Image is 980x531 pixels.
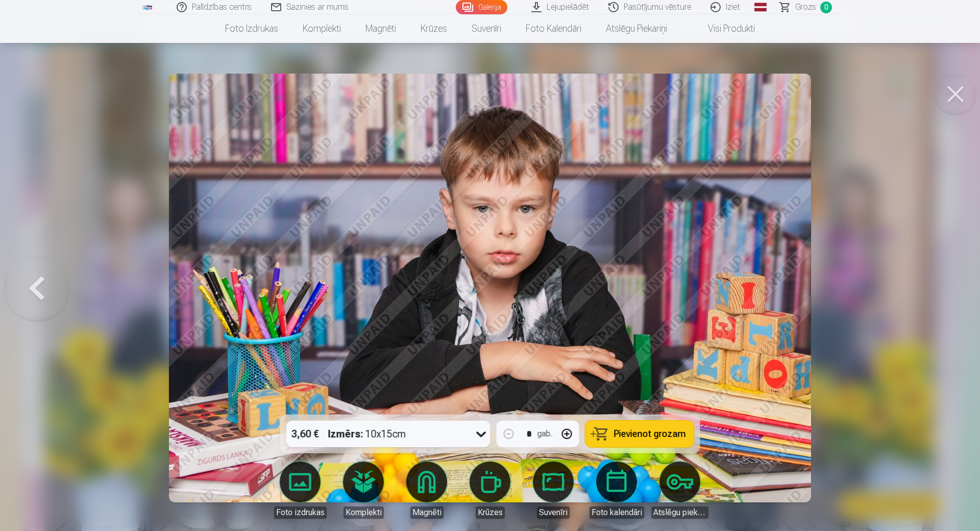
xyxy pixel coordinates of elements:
[820,2,832,13] span: 0
[588,461,645,519] a: Foto kalendāri
[594,14,679,43] a: Atslēgu piekariņi
[353,14,408,43] a: Magnēti
[590,506,644,519] div: Foto kalendāri
[286,421,324,447] div: 3,60 €
[408,14,459,43] a: Krūzes
[459,14,513,43] a: Suvenīri
[398,461,455,519] a: Magnēti
[525,461,582,519] a: Suvenīri
[679,14,767,43] a: Visi produkti
[537,428,553,440] div: gab.
[328,427,363,441] strong: Izmērs :
[290,14,353,43] a: Komplekti
[513,14,594,43] a: Foto kalendāri
[795,1,816,13] span: Grozs
[410,506,444,519] div: Magnēti
[651,506,708,519] div: Atslēgu piekariņi
[651,461,708,519] a: Atslēgu piekariņi
[537,506,570,519] div: Suvenīri
[142,4,153,10] img: /fa1
[335,461,392,519] a: Komplekti
[272,461,329,519] a: Foto izdrukas
[614,429,686,438] span: Pievienot grozam
[344,506,384,519] div: Komplekti
[585,421,694,447] button: Pievienot grozam
[461,461,519,519] a: Krūzes
[476,506,505,519] div: Krūzes
[328,421,406,447] div: 10x15cm
[274,506,327,519] div: Foto izdrukas
[213,14,290,43] a: Foto izdrukas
